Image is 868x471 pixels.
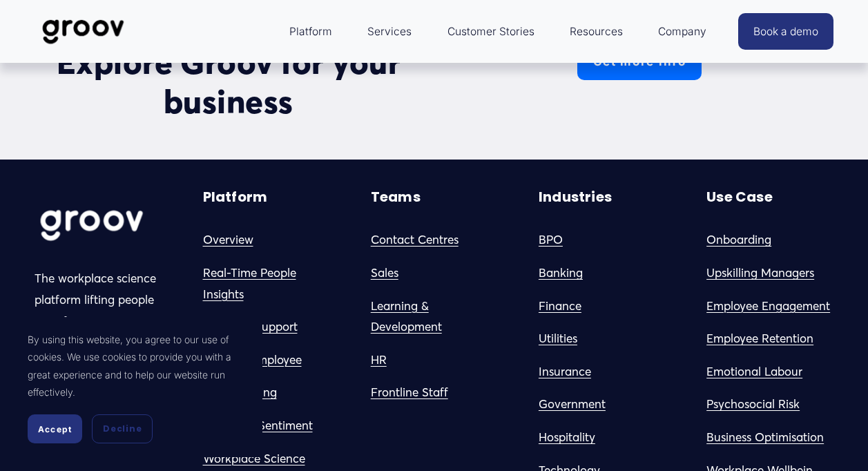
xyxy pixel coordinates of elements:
span: Explore Groov for your business [57,42,409,121]
a: Real-Time People Insights [203,262,330,305]
span: Accept [38,424,72,434]
a: Employee Retention [706,328,813,349]
a: folder dropdown [282,15,339,48]
strong: Teams [371,187,421,206]
a: Manager Support [203,316,298,338]
a: Insurance [539,361,591,383]
a: Banking [539,262,583,284]
span: Decline [103,423,142,435]
a: Utilities [539,328,577,349]
a: Upskilling Managers [706,262,814,284]
a: Services [360,15,418,48]
a: Frontline Staff [371,382,448,403]
img: Groov | Workplace Science Platform | Unlock Performance | Drive Results [35,9,132,55]
strong: Platform [203,187,268,206]
a: Government [539,394,606,415]
a: Sales [371,262,398,284]
span: Platform [289,22,332,41]
a: Employee Engagement [706,296,830,317]
a: Finance [539,296,581,317]
a: Business Optimisation [706,427,824,448]
a: Emotional Labour [706,361,802,383]
button: Accept [28,414,82,443]
section: Cookie banner [14,317,262,457]
a: Customer Stories [441,15,541,48]
a: Psychosocial Risk [706,394,800,415]
p: By using this website, you agree to our use of cookies. We use cookies to provide you with a grea... [28,331,249,401]
button: Decline [92,414,153,443]
a: Workplace Science [203,448,305,470]
a: BPO [539,229,563,251]
strong: Industries [539,187,612,206]
a: Onboarding [706,229,771,251]
a: Hospitality [539,427,595,448]
a: Book a demo [738,13,833,50]
a: HR [371,349,387,371]
strong: Use Case [706,187,773,206]
a: Learning & Development [371,296,498,338]
span: Company [658,22,706,41]
p: The workplace science platform lifting people & performance. [35,268,162,331]
a: folder dropdown [651,15,713,48]
span: Resources [570,22,623,41]
a: Contact Centres [371,229,459,251]
a: folder dropdown [563,15,630,48]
